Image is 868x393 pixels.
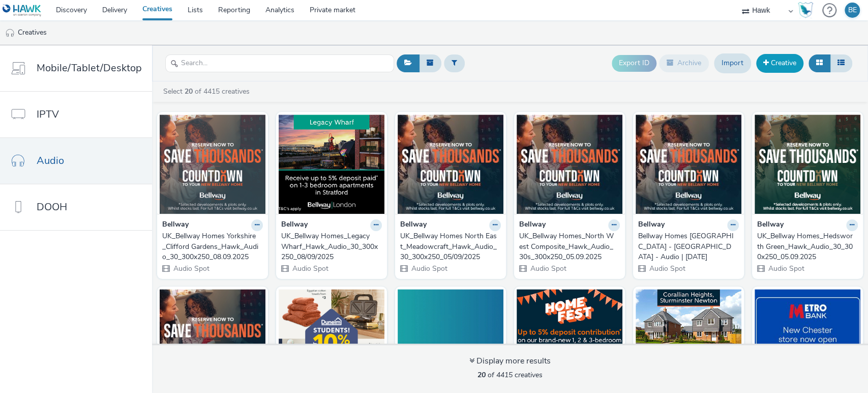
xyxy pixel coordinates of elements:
strong: Bellway [757,219,784,231]
div: UK_Bellway Homes_North West Composite_Hawk_Audio_30s_300x250_05.09.2025 [519,231,616,262]
span: Audio Spot [529,264,566,273]
strong: 20 [185,87,193,96]
a: UK_Bellway Homes_North West Composite_Hawk_Audio_30s_300x250_05.09.2025 [519,231,620,262]
a: UK_Bellway Homes Yorkshire_Clifford Gardens_Hawk_Audio_30_300x250_08.09.2025 [162,231,263,262]
span: Audio Spot [767,264,804,273]
span: IPTV [37,107,59,122]
span: DOOH [37,200,67,214]
span: Audio Spot [410,264,447,273]
span: Audio Spot [172,264,209,273]
img: GBR_Dunelm_Students_Audio_20"_20250822 visual [279,289,384,388]
img: UK_Bellway Homes_Durham Composite_Hawk_Audio_30_300x250_04/09/2025 visual [160,289,265,388]
a: UK_Bellway Homes_Legacy Wharf_Hawk_Audio_30_300x250_08/09/2025 [281,231,382,262]
button: Grid [809,54,830,72]
strong: Bellway [400,219,427,231]
strong: Bellway [162,219,189,231]
a: Import [714,53,751,73]
img: UK_Bellway Homes Yorkshire_Clifford Gardens_Hawk_Audio_30_300x250_08.09.2025 visual [160,115,265,214]
img: UK_Bellway Homes_North West Composite_Hawk_Audio_30s_300x250_05.09.2025 visual [517,115,622,214]
div: UK_Bellway Homes North East_Meadowcraft_Hawk_Audio_30_300x250_05/09/2025 [400,231,497,262]
img: GBR_MetroBank_ChesterStoreOpening_30"_20250703 ; NowOPEN visual [755,289,860,388]
img: undefined Logo [3,4,42,17]
img: Audio 30" w/ 300x250 Companion visual [398,289,503,388]
a: Hawk Academy [798,2,817,18]
img: audio [5,28,15,38]
span: Mobile/Tablet/Desktop [37,61,142,75]
strong: 20 [477,370,486,380]
img: Hawk Academy [798,2,813,18]
div: UK_Bellway Homes_Legacy Wharf_Hawk_Audio_30_300x250_08/09/2025 [281,231,378,262]
button: Table [830,54,852,72]
img: UK_Bellway Homes North East_Meadowcraft_Hawk_Audio_30_300x250_05/09/2025 visual [398,115,503,214]
img: UK_Bellway Homes_Hedsworth Green_Hawk_Audio_30_300x250_05.09.2025 visual [755,115,860,214]
input: Search... [165,54,394,72]
strong: Bellway [519,219,546,231]
div: UK_Bellway Homes_Hedsworth Green_Hawk_Audio_30_300x250_05.09.2025 [757,231,854,262]
span: Audio Spot [291,264,328,273]
span: Audio Spot [648,264,685,273]
a: UK_Bellway Homes_Hedsworth Green_Hawk_Audio_30_300x250_05.09.2025 [757,231,858,262]
img: UK_Bellway Homes_Corallian Heights_Hawk_Audio_30_300x250_04/07/2025 visual [636,289,741,388]
a: Creative [756,54,803,72]
button: Archive [659,54,709,72]
img: UK_Bellway Homes_Legacy Wharf_Hawk_Audio_30_300x250_08/09/2025 visual [279,115,384,214]
div: BE [848,3,857,18]
strong: Bellway [281,219,308,231]
button: Export ID [612,55,656,71]
div: Display more results [469,355,551,367]
img: UK_Bellway Homes_Thames Valley Composite_Hawk_Audio_30_300x250_28/07/2025 visual [517,289,622,388]
span: of 4415 creatives [477,370,543,380]
img: Bellway Homes Yorkshire - Bishops Gate - Audio | 05.09.2025 visual [636,115,741,214]
span: Audio [37,153,64,168]
div: Bellway Homes [GEOGRAPHIC_DATA] - [GEOGRAPHIC_DATA] - Audio | [DATE] [638,231,735,262]
div: UK_Bellway Homes Yorkshire_Clifford Gardens_Hawk_Audio_30_300x250_08.09.2025 [162,231,259,262]
a: Bellway Homes [GEOGRAPHIC_DATA] - [GEOGRAPHIC_DATA] - Audio | [DATE] [638,231,739,262]
a: Select of 4415 creatives [162,87,254,96]
a: UK_Bellway Homes North East_Meadowcraft_Hawk_Audio_30_300x250_05/09/2025 [400,231,501,262]
strong: Bellway [638,219,665,231]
